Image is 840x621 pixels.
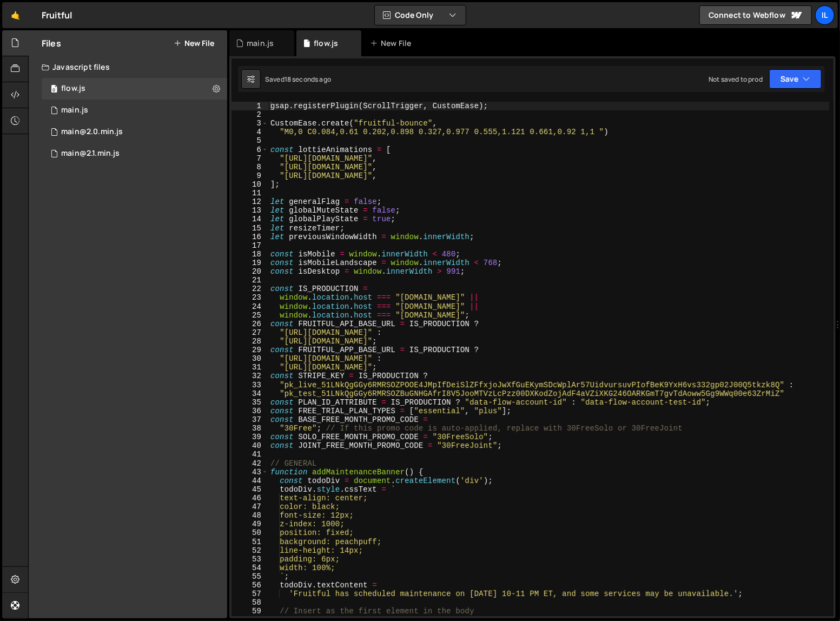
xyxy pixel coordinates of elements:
div: 31 [232,363,268,372]
div: 14 [232,215,268,223]
div: 57 [232,590,268,598]
div: 47 [232,503,268,511]
div: 55 [232,572,268,581]
div: 10 [232,180,268,189]
div: 8 [232,163,268,171]
button: Save [769,69,822,89]
div: 56 [232,581,268,590]
div: New File [370,38,415,49]
div: 53 [232,555,268,564]
div: main.js [61,105,88,115]
div: 28 [232,337,268,346]
div: 12 [232,197,268,206]
div: 19 [232,259,268,267]
div: 22 [232,285,268,293]
div: 4 [232,128,268,136]
div: 48 [232,511,268,520]
h2: Files [42,37,61,49]
div: 29 [232,346,268,354]
div: 7 [232,154,268,163]
div: 32 [232,372,268,380]
div: Javascript files [29,56,227,78]
div: 25 [232,311,268,320]
div: 58 [232,598,268,607]
div: 26 [232,320,268,328]
div: 6 [232,146,268,154]
div: 16 [232,233,268,241]
div: 46 [232,494,268,503]
div: 3 [232,119,268,128]
div: 18 seconds ago [285,75,331,84]
div: 9 [232,171,268,180]
div: 1 [232,102,268,110]
div: 36 [232,407,268,415]
div: 18 [232,250,268,259]
div: 34 [232,389,268,398]
div: 5 [232,136,268,145]
div: 15 [232,224,268,233]
div: 59 [232,607,268,616]
div: 2 [232,110,268,119]
div: 21 [232,276,268,285]
div: 33 [232,381,268,389]
div: main.js [247,38,274,49]
div: 38 [232,424,268,433]
span: 0 [51,85,57,94]
button: New File [174,39,214,48]
div: main@2.0.min.js [61,127,123,137]
div: 35 [232,398,268,407]
div: 12077/32195.js [42,78,227,100]
div: Saved [265,75,331,84]
a: Il [815,5,835,25]
div: 51 [232,538,268,546]
div: 44 [232,477,268,485]
div: 40 [232,441,268,450]
div: 37 [232,415,268,424]
a: Connect to Webflow [699,5,812,25]
div: 24 [232,302,268,311]
div: 41 [232,450,268,459]
div: 30 [232,354,268,363]
a: 🤙 [2,2,29,28]
div: 17 [232,241,268,250]
div: flow.js [61,84,85,94]
div: 52 [232,546,268,555]
div: 20 [232,267,268,276]
div: 12077/30059.js [42,121,227,143]
div: 49 [232,520,268,528]
div: 23 [232,293,268,302]
div: 54 [232,564,268,572]
div: 43 [232,468,268,477]
div: 11 [232,189,268,197]
div: 13 [232,206,268,215]
div: Fruitful [42,9,72,22]
button: Code Only [375,5,466,25]
div: 45 [232,485,268,494]
div: 42 [232,459,268,468]
div: main@2.1.min.js [61,149,120,158]
div: 12077/28919.js [42,100,227,121]
div: Not saved to prod [709,75,763,84]
div: 50 [232,528,268,537]
div: flow.js [314,38,338,49]
div: 39 [232,433,268,441]
div: 27 [232,328,268,337]
div: 12077/31244.js [42,143,227,164]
